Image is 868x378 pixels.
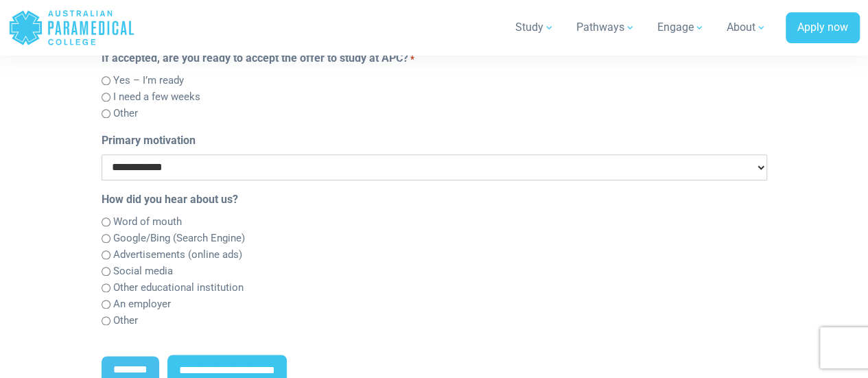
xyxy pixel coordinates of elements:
[8,5,135,50] a: Australian Paramedical College
[102,132,196,149] label: Primary motivation
[102,50,767,67] legend: If accepted, are you ready to accept the offer to study at APC?
[113,313,138,329] label: Other
[568,8,644,47] a: Pathways
[718,8,775,47] a: About
[113,89,200,105] label: I need a few weeks
[102,191,767,208] legend: How did you hear about us?
[113,247,242,263] label: Advertisements (online ads)
[113,280,244,296] label: Other educational institution
[113,214,182,230] label: Word of mouth
[113,106,138,121] label: Other
[507,8,563,47] a: Study
[786,12,860,44] a: Apply now
[113,263,173,279] label: Social media
[649,8,713,47] a: Engage
[113,73,184,88] label: Yes – I’m ready
[113,231,245,246] label: Google/Bing (Search Engine)
[113,296,171,312] label: An employer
